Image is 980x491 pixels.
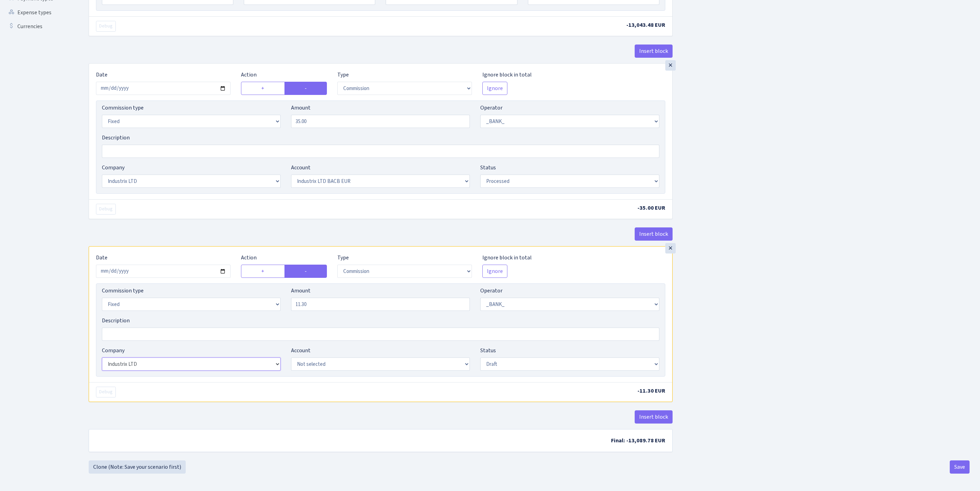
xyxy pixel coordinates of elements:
div: × [665,60,676,71]
span: -11.30 EUR [637,387,665,395]
label: Action [241,71,257,79]
label: Date [96,253,107,262]
label: Company [102,346,124,355]
label: Amount [291,287,311,295]
label: Status [480,346,496,355]
label: Operator [480,287,503,295]
label: + [241,265,285,278]
button: Debug [96,204,116,215]
label: Operator [480,104,503,112]
label: Commission type [102,287,144,295]
a: Clone (Note: Save your scenario first) [89,460,186,474]
label: Status [480,163,496,172]
label: + [241,82,285,95]
label: Amount [291,104,311,112]
button: Ignore [482,265,507,278]
label: - [284,82,327,95]
label: Account [291,346,311,355]
label: - [284,265,327,278]
label: Company [102,163,124,172]
label: Ignore block in total [482,71,532,79]
span: -35.00 EUR [637,204,665,212]
label: Description [102,316,130,325]
div: × [665,243,676,253]
label: Ignore block in total [482,253,532,262]
button: Debug [96,21,116,32]
button: Insert block [635,410,673,424]
label: Date [96,71,107,79]
label: Description [102,134,130,142]
a: Expense types [3,6,73,19]
label: Type [337,253,349,262]
label: Account [291,163,311,172]
span: Final: -13,089.78 EUR [611,437,665,444]
span: -13,043.48 EUR [626,21,665,29]
a: Currencies [3,19,73,33]
label: Type [337,71,349,79]
label: Commission type [102,104,144,112]
button: Insert block [635,45,673,58]
button: Save [950,460,970,474]
button: Ignore [482,82,507,95]
label: Action [241,253,257,262]
button: Insert block [635,227,673,241]
button: Debug [96,387,116,397]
